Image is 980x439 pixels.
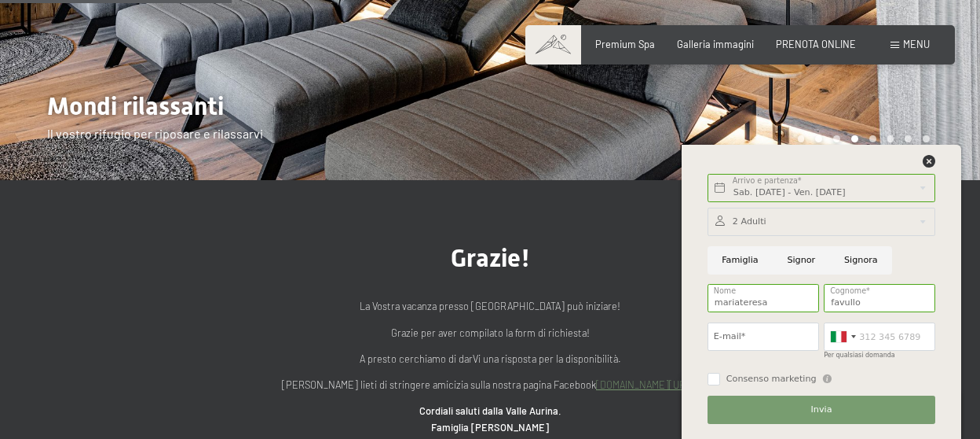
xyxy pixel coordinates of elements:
input: 312 345 6789 [824,323,935,351]
div: Carousel Page 7 [905,135,912,142]
a: PRENOTA ONLINE [776,38,856,50]
div: Carousel Page 4 (Current Slide) [851,135,858,142]
a: Premium Spa [595,38,655,50]
div: Carousel Page 6 [887,135,894,142]
div: Carousel Page 8 [923,135,930,142]
a: [DOMAIN_NAME][URL] [596,378,695,391]
p: La Vostra vacanza presso [GEOGRAPHIC_DATA] può iniziare! [176,298,804,314]
p: [PERSON_NAME] lieti di stringere amicizia sulla nostra pagina Facebook ! [176,377,804,393]
div: Italy (Italia): +39 [825,323,861,350]
button: Invia [708,396,935,424]
div: Carousel Page 3 [833,135,840,142]
p: A presto cerchiamo di darVi una risposta per la disponibilità. [176,351,804,367]
div: Carousel Page 2 [815,135,822,142]
span: Consenso marketing [726,373,817,386]
div: Carousel Pagination [792,135,930,142]
div: Carousel Page 1 [798,135,805,142]
a: Galleria immagini [677,38,754,50]
span: Menu [903,38,930,50]
p: Grazie per aver compilato la form di richiesta! [176,325,804,341]
label: Per qualsiasi domanda [824,352,895,359]
div: Carousel Page 5 [869,135,876,142]
span: Grazie! [451,243,530,273]
span: Invia [811,404,832,416]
